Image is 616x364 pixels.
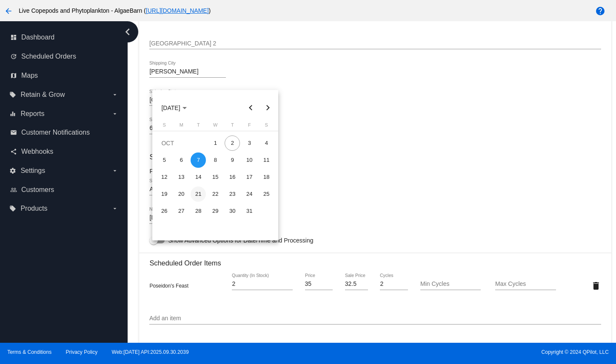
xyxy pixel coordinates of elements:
div: 10 [242,152,257,168]
th: Wednesday [207,122,224,131]
div: 16 [225,169,240,185]
div: 11 [259,152,274,168]
div: 4 [259,135,274,151]
div: 13 [174,169,189,185]
div: 17 [242,169,257,185]
td: October 29, 2025 [207,203,224,220]
div: 22 [208,186,223,202]
td: October 14, 2025 [190,169,207,186]
td: October 22, 2025 [207,186,224,203]
td: October 17, 2025 [241,169,258,186]
td: October 28, 2025 [190,203,207,220]
div: 20 [174,186,189,202]
td: October 21, 2025 [190,186,207,203]
td: October 12, 2025 [156,169,173,186]
div: 8 [208,152,223,168]
button: Choose month and year [154,99,193,116]
td: October 26, 2025 [156,203,173,220]
th: Monday [173,122,190,131]
div: 30 [225,203,240,219]
td: October 16, 2025 [224,169,241,186]
div: 12 [157,169,172,185]
td: October 18, 2025 [258,169,275,186]
div: 3 [242,135,257,151]
th: Sunday [156,122,173,131]
th: Saturday [258,122,275,131]
td: October 24, 2025 [241,186,258,203]
td: October 3, 2025 [241,135,258,152]
td: October 30, 2025 [224,203,241,220]
th: Tuesday [190,122,207,131]
span: [DATE] [161,104,186,111]
div: 31 [242,203,257,219]
td: October 20, 2025 [173,186,190,203]
div: 27 [174,203,189,219]
button: Previous month [242,99,259,116]
div: 6 [174,152,189,168]
div: 25 [259,186,274,202]
td: October 25, 2025 [258,186,275,203]
td: October 7, 2025 [190,152,207,169]
td: October 5, 2025 [156,152,173,169]
td: October 11, 2025 [258,152,275,169]
td: October 6, 2025 [173,152,190,169]
div: 5 [157,152,172,168]
div: 7 [191,152,206,168]
div: 14 [191,169,206,185]
td: October 19, 2025 [156,186,173,203]
td: October 27, 2025 [173,203,190,220]
td: October 23, 2025 [224,186,241,203]
td: October 9, 2025 [224,152,241,169]
div: 29 [208,203,223,219]
div: 19 [157,186,172,202]
div: 26 [157,203,172,219]
td: October 15, 2025 [207,169,224,186]
div: 2 [225,135,240,151]
td: October 31, 2025 [241,203,258,220]
td: October 1, 2025 [207,135,224,152]
td: OCT [156,135,207,152]
td: October 10, 2025 [241,152,258,169]
div: 24 [242,186,257,202]
div: 1 [208,135,223,151]
td: October 2, 2025 [224,135,241,152]
div: 28 [191,203,206,219]
div: 23 [225,186,240,202]
td: October 4, 2025 [258,135,275,152]
button: Next month [259,99,276,116]
td: October 8, 2025 [207,152,224,169]
td: October 13, 2025 [173,169,190,186]
div: 21 [191,186,206,202]
div: 15 [208,169,223,185]
div: 18 [259,169,274,185]
th: Friday [241,122,258,131]
div: 9 [225,152,240,168]
th: Thursday [224,122,241,131]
